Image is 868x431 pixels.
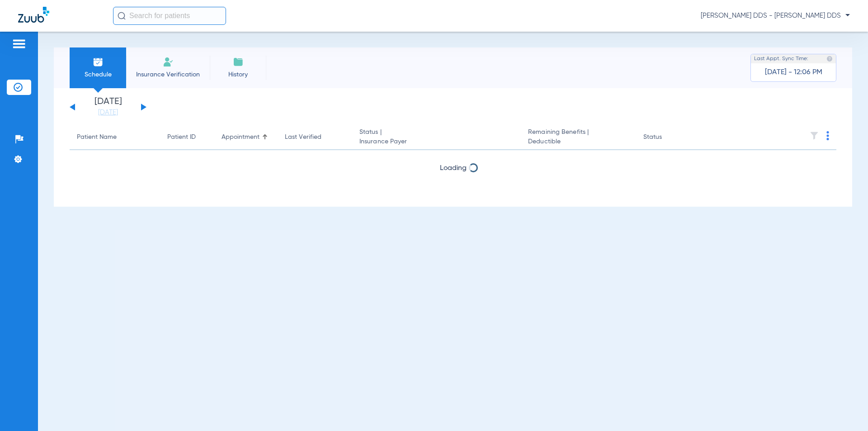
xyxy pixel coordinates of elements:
div: Appointment [222,133,259,142]
img: Manual Insurance Verification [163,57,174,67]
span: Insurance Verification [133,70,203,79]
div: Patient ID [167,133,207,142]
div: Patient Name [77,133,117,142]
th: Remaining Benefits | [521,125,636,150]
div: Appointment [222,133,270,142]
img: last sync help info [826,56,833,62]
img: Schedule [93,57,104,67]
img: hamburger-icon [12,38,26,49]
span: [PERSON_NAME] DDS - [PERSON_NAME] DDS [701,11,850,20]
span: [DATE] - 12:06 PM [765,68,822,77]
img: Zuub Logo [18,7,49,23]
span: Loading [440,165,467,172]
span: Schedule [76,70,119,79]
a: [DATE] [81,108,135,117]
th: Status | [352,125,521,150]
img: filter.svg [810,131,819,140]
div: Last Verified [285,133,321,142]
img: Search Icon [118,12,126,20]
img: History [233,57,244,67]
div: Patient ID [167,133,196,142]
img: group-dot-blue.svg [826,131,829,140]
div: Last Verified [285,133,345,142]
li: [DATE] [81,97,135,117]
span: Insurance Payer [359,137,514,147]
input: Search for patients [113,7,226,25]
span: Last Appt. Sync Time: [754,54,808,63]
th: Status [636,125,697,150]
span: Deductible [528,137,628,147]
div: Patient Name [77,133,153,142]
span: History [217,70,259,79]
